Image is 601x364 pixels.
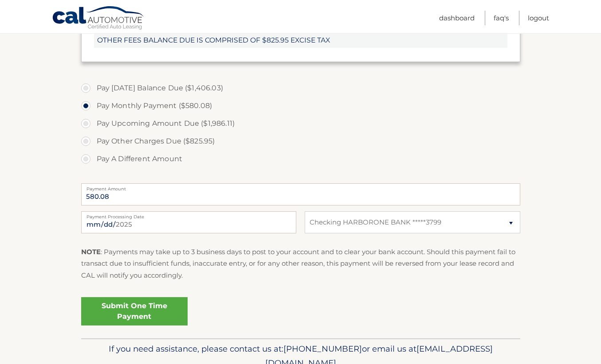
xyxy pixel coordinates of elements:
span: [PHONE_NUMBER] [283,344,362,354]
a: Logout [528,11,549,25]
label: Pay Upcoming Amount Due ($1,986.11) [81,115,520,132]
a: Cal Automotive [52,6,145,31]
label: Payment Processing Date [81,211,296,218]
input: Payment Amount [81,183,520,205]
label: Pay Other Charges Due ($825.95) [81,132,520,150]
strong: NOTE [81,248,101,256]
label: Pay Monthly Payment ($580.08) [81,97,520,115]
a: Submit One Time Payment [81,297,188,325]
label: Pay [DATE] Balance Due ($1,406.03) [81,79,520,97]
p: : Payments may take up to 3 business days to post to your account and to clear your bank account.... [81,246,520,281]
a: FAQ's [494,11,509,25]
label: Pay A Different Amount [81,150,520,168]
input: Payment Date [81,211,296,233]
label: Payment Amount [81,183,520,190]
a: Dashboard [439,11,475,25]
span: OTHER FEES BALANCE DUE IS COMPRISED OF $825.95 EXCISE TAX [94,32,507,48]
